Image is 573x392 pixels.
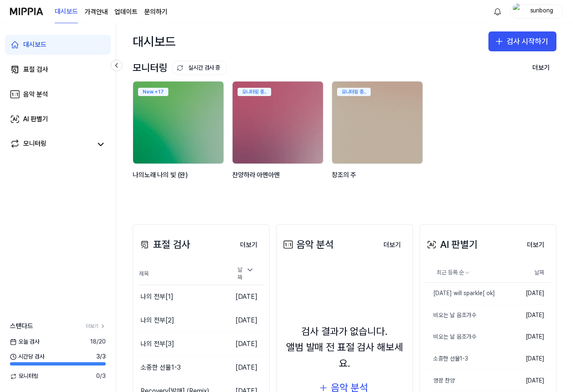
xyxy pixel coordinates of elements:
a: [DATE] will sparkle[ ok] [425,283,503,304]
a: 표절 검사 [5,60,111,79]
div: 대시보드 [133,31,176,51]
td: [DATE] [503,370,551,392]
span: 시간당 검사 [10,353,44,361]
td: [DATE] [228,356,264,379]
span: 0 / 3 [96,372,106,380]
td: [DATE] [503,326,551,348]
div: New + 17 [138,88,168,96]
div: 모니터링 [133,60,227,76]
img: 알림 [493,7,503,17]
td: [DATE] [228,285,264,308]
div: 나의 전부[3] [141,339,174,349]
div: 나의 전부[1] [141,292,173,302]
div: 소중한 선물1-3 [141,363,181,373]
div: 나의 전부[2] [141,315,174,325]
a: 비오는 날 음조가수 [425,326,503,348]
a: 더보기 [377,236,408,253]
img: profile [513,3,523,20]
a: 문의하기 [144,7,168,17]
div: AI 판별기 [23,114,48,124]
td: [DATE] [228,332,264,356]
div: 나의노래 나의 빛 (완) [133,170,226,191]
span: 스탠다드 [10,321,33,331]
th: 날짜 [503,263,551,283]
div: 모니터링 중.. [337,88,371,96]
div: 검사 결과가 없습니다. 앨범 발매 전 표절 검사 해보세요. [282,324,408,371]
div: 음악 분석 [23,89,48,99]
div: 표절 검사 [138,237,190,253]
button: 더보기 [233,237,264,253]
button: 실시간 검사 중 [172,61,227,75]
a: 모니터링 중..backgroundIamge창조의 주 [332,81,425,200]
div: 음악 분석 [282,237,334,253]
span: 18 / 20 [90,338,106,346]
a: 업데이트 [114,7,138,17]
div: 찬양하라 아멘아멘 [232,170,325,191]
div: 소중한 선물1-3 [425,355,468,363]
button: 더보기 [377,237,408,253]
a: 영광 찬양 [425,370,503,392]
a: 비오는 날 음조가수 [425,305,503,326]
button: 더보기 [526,60,556,76]
td: [DATE] [503,283,551,305]
div: 대시보드 [23,40,46,50]
img: backgroundIamge [332,82,422,164]
div: 모니터링 [23,139,46,150]
div: 표절 검사 [23,65,48,75]
a: New +17backgroundIamge나의노래 나의 빛 (완) [133,81,226,200]
div: 창조의 주 [332,170,425,191]
a: 음악 분석 [5,84,111,104]
div: AI 판별기 [425,237,478,253]
td: [DATE] [228,308,264,332]
a: 더보기 [233,236,264,253]
th: 제목 [138,263,228,285]
span: 3 / 3 [96,353,106,361]
td: [DATE] [503,304,551,326]
span: 모니터링 [10,372,39,380]
div: 모니터링 중.. [238,88,271,96]
div: 비오는 날 음조가수 [425,311,476,320]
a: 대시보드 [5,35,111,55]
button: 더보기 [520,237,551,253]
button: 검사 시작하기 [488,31,556,51]
div: 날짜 [234,263,257,284]
a: 대시보드 [55,0,78,23]
a: AI 판별기 [5,109,111,129]
div: 비오는 날 음조가수 [425,333,476,341]
img: backgroundIamge [133,82,223,164]
div: 영광 찬양 [425,377,455,385]
a: 모니터링 중..backgroundIamge찬양하라 아멘아멘 [232,81,325,200]
div: sunbong [525,7,558,16]
div: [DATE] will sparkle[ ok] [425,289,495,298]
a: 모니터링 [10,139,92,150]
button: profilesunbong [510,5,563,19]
a: 더보기 [520,236,551,253]
a: 더보기 [86,323,106,330]
a: 소중한 선물1-3 [425,348,503,370]
span: 오늘 검사 [10,338,39,346]
img: backgroundIamge [233,82,323,164]
td: [DATE] [503,348,551,370]
button: 가격안내 [85,7,108,17]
